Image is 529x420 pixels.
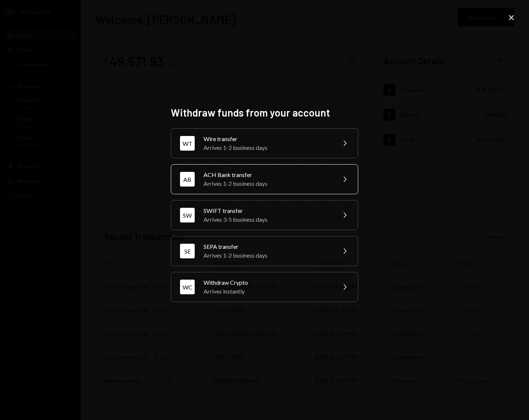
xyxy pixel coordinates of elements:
[180,244,195,258] div: SE
[180,208,195,222] div: SW
[204,287,331,296] div: Arrives instantly
[180,280,195,294] div: WC
[204,278,331,287] div: Withdraw Crypto
[204,135,331,143] div: Wire transfer
[204,215,331,224] div: Arrives 3-5 business days
[171,200,358,230] button: SWSWIFT transferArrives 3-5 business days
[171,128,358,158] button: WTWire transferArrives 1-2 business days
[204,143,331,152] div: Arrives 1-2 business days
[171,236,358,266] button: SESEPA transferArrives 1-2 business days
[204,170,331,179] div: ACH Bank transfer
[180,172,195,187] div: AB
[171,272,358,302] button: WCWithdraw CryptoArrives instantly
[204,242,331,251] div: SEPA transfer
[204,251,331,260] div: Arrives 1-2 business days
[180,136,195,151] div: WT
[204,179,331,188] div: Arrives 1-2 business days
[171,106,358,120] h2: Withdraw funds from your account
[204,206,331,215] div: SWIFT transfer
[171,164,358,194] button: ABACH Bank transferArrives 1-2 business days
